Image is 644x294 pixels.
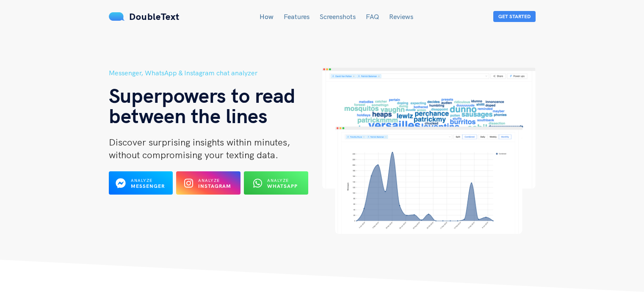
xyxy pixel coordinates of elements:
[284,12,310,21] a: Features
[198,183,231,189] b: Instagram
[131,183,165,189] b: Messenger
[389,12,413,21] a: Reviews
[109,68,322,78] h5: Messenger, WhatsApp & Instagram chat analyzer
[244,171,308,195] button: Analyze WhatsApp
[129,11,180,22] span: DoubleText
[493,11,536,22] button: Get Started
[366,12,379,21] a: FAQ
[109,82,296,108] span: Superpowers to read
[109,149,278,161] span: without compromising your texting data.
[260,12,274,21] a: How
[244,182,308,190] a: Analyze WhatsApp
[267,178,289,183] span: Analyze
[109,182,173,190] a: Analyze Messenger
[176,182,240,190] a: Analyze Instagram
[322,68,536,234] img: hero
[267,183,298,189] b: WhatsApp
[131,178,152,183] span: Analyze
[109,12,125,21] img: mS3x8y1f88AAAAABJRU5ErkJggg==
[320,12,356,21] a: Screenshots
[198,178,220,183] span: Analyze
[109,136,290,148] span: Discover surprising insights within minutes,
[109,171,173,195] button: Analyze Messenger
[109,103,268,128] span: between the lines
[109,11,180,22] a: DoubleText
[176,171,240,195] button: Analyze Instagram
